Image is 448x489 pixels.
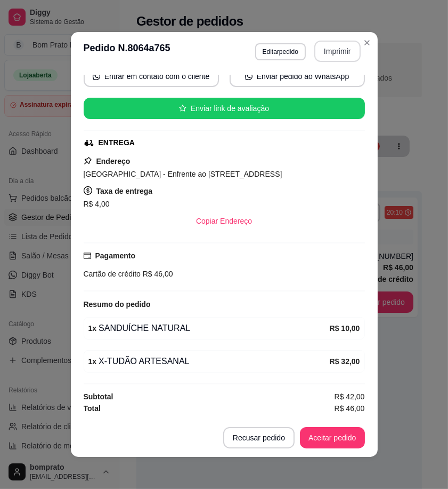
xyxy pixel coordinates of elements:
span: Cartão de crédito [84,270,141,278]
span: star [179,105,186,112]
strong: R$ 32,00 [330,357,360,366]
button: Close [359,34,376,51]
strong: Taxa de entrega [96,187,153,195]
button: Recusar pedido [223,427,295,448]
div: X-TUDÃO ARTESANAL [88,355,330,368]
span: dollar [84,186,92,195]
span: R$ 46,00 [335,403,365,414]
button: whats-appEntrar em contato com o cliente [84,66,219,87]
div: SANDUÍCHE NATURAL [88,322,330,335]
span: R$ 42,00 [335,391,365,403]
strong: Subtotal [84,392,113,401]
strong: 1 x [88,324,97,333]
div: ENTREGA [99,137,135,148]
strong: R$ 10,00 [330,324,360,333]
button: Imprimir [314,41,361,62]
span: whats-app [245,73,252,80]
button: whats-appEnviar pedido ao WhatsApp [230,66,365,87]
button: Editarpedido [255,43,306,60]
span: pushpin [84,156,92,165]
span: R$ 46,00 [141,270,173,278]
button: starEnviar link de avaliação [84,98,365,119]
strong: 1 x [88,357,97,366]
button: Aceitar pedido [300,427,365,448]
strong: Pagamento [95,251,135,260]
strong: Resumo do pedido [84,300,151,309]
strong: Endereço [96,157,131,165]
strong: Total [84,404,101,413]
span: credit-card [84,252,91,259]
span: whats-app [93,73,100,80]
h3: Pedido N. 8064a765 [84,41,170,62]
button: Copiar Endereço [188,210,260,232]
span: [GEOGRAPHIC_DATA] - Enfrente ao [STREET_ADDRESS] [84,170,282,178]
span: R$ 4,00 [84,200,110,208]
